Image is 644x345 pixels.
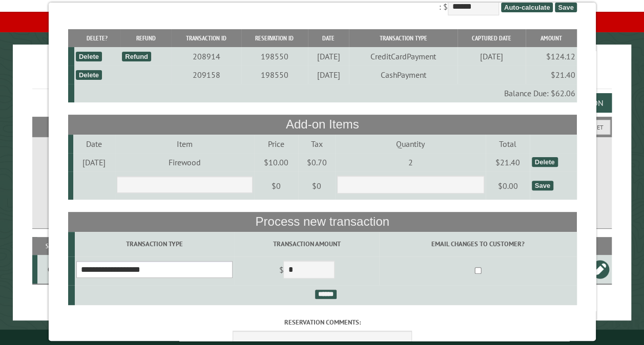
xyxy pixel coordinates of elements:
[298,153,335,171] td: $0.70
[74,29,120,47] th: Delete?
[457,47,525,66] td: [DATE]
[485,153,530,171] td: $21.40
[381,239,575,249] label: Email changes to customer?
[68,115,576,134] th: Add-on Items
[531,157,557,167] div: Delete
[115,153,254,171] td: Firewood
[298,171,335,200] td: $0
[307,29,349,47] th: Date
[32,61,612,89] h1: Reservations
[254,153,298,171] td: $10.00
[254,171,298,200] td: $0
[68,212,576,231] th: Process new transaction
[457,29,525,47] th: Captured Date
[349,29,457,47] th: Transaction Type
[525,66,576,84] td: $21.40
[120,29,171,47] th: Refund
[32,117,612,136] h2: Filters
[75,52,101,61] div: Delete
[307,47,349,66] td: [DATE]
[241,29,307,47] th: Reservation ID
[171,47,241,66] td: 208914
[122,52,151,61] div: Refund
[298,135,335,153] td: Tax
[349,47,457,66] td: CreditCardPayment
[531,181,553,190] div: Save
[335,153,485,171] td: 2
[75,70,101,80] div: Delete
[76,239,232,249] label: Transaction Type
[241,47,307,66] td: 198550
[254,135,298,153] td: Price
[485,171,530,200] td: $0.00
[37,237,65,255] th: Site
[73,135,115,153] td: Date
[241,66,307,84] td: 198550
[349,66,457,84] td: CashPayment
[41,264,63,274] div: C4
[171,29,241,47] th: Transaction ID
[335,135,485,153] td: Quantity
[74,84,576,102] td: Balance Due: $62.06
[68,317,576,327] label: Reservation comments:
[115,135,254,153] td: Item
[171,66,241,84] td: 209158
[236,239,378,249] label: Transaction Amount
[73,153,115,171] td: [DATE]
[525,47,576,66] td: $124.12
[525,29,576,47] th: Amount
[234,256,379,285] td: $
[555,3,576,12] span: Save
[307,66,349,84] td: [DATE]
[501,3,553,12] span: Auto-calculate
[485,135,530,153] td: Total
